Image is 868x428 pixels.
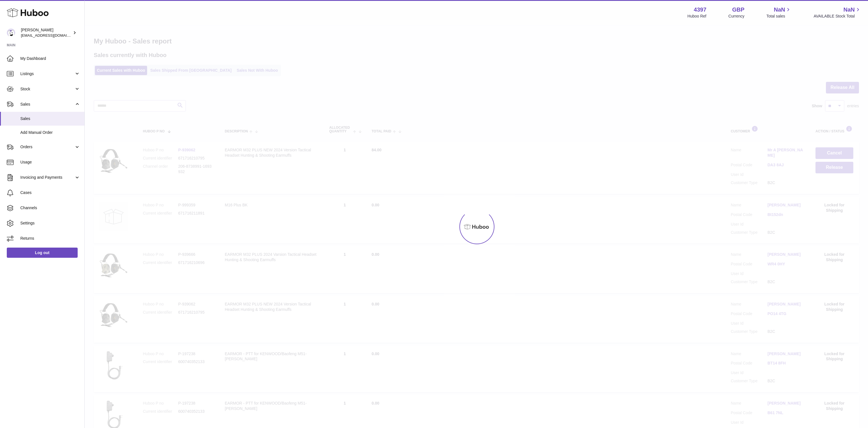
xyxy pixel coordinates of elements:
a: NaN Total sales [766,6,791,19]
a: NaN AVAILABLE Stock Total [814,6,861,19]
div: [PERSON_NAME] [21,27,72,38]
span: [EMAIL_ADDRESS][DOMAIN_NAME] [21,33,83,38]
span: Sales [20,116,80,121]
span: Channels [20,205,80,211]
span: Usage [20,160,80,165]
span: NaN [774,6,785,14]
strong: GBP [732,6,744,14]
span: My Dashboard [20,56,80,61]
span: Listings [20,71,74,77]
span: Invoicing and Payments [20,175,74,180]
span: Sales [20,102,74,107]
span: Stock [20,86,74,92]
span: Cases [20,190,80,195]
span: Settings [20,220,80,226]
span: Returns [20,236,80,241]
div: Huboo Ref [688,14,706,19]
span: Total sales [766,14,791,19]
a: Log out [7,248,78,258]
span: Add Manual Order [20,130,80,135]
strong: 4397 [694,6,706,14]
img: drumnnbass@gmail.com [7,29,15,37]
div: Currency [729,14,745,19]
span: AVAILABLE Stock Total [814,14,861,19]
span: Orders [20,144,74,150]
span: NaN [843,6,855,14]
